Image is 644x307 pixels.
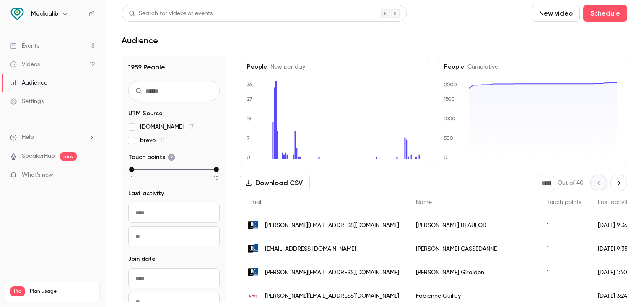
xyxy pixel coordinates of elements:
[161,138,165,143] span: 11
[10,97,44,106] div: Settings
[267,64,305,70] span: New per day
[129,9,213,18] div: Search for videos or events
[547,199,581,205] span: Touch points
[408,214,538,237] div: [PERSON_NAME] BEAUFORT
[265,221,399,230] span: [PERSON_NAME][EMAIL_ADDRESS][DOMAIN_NAME]
[444,63,620,71] h5: People
[265,245,356,254] span: [EMAIL_ADDRESS][DOMAIN_NAME]
[538,214,589,237] div: 1
[610,175,627,191] button: Next page
[10,79,47,87] div: Audience
[558,179,584,187] p: Out of 40
[128,189,164,198] span: Last activity
[464,64,498,70] span: Cumulative
[247,96,252,102] text: 27
[10,7,24,21] img: Medicalib
[444,154,447,160] text: 0
[31,10,58,18] h6: Medicalib
[598,199,631,205] span: Last activity
[444,82,457,87] text: 2000
[128,268,220,288] input: From
[128,203,220,223] input: From
[538,261,589,284] div: 1
[265,268,399,277] span: [PERSON_NAME][EMAIL_ADDRESS][DOMAIN_NAME]
[247,135,250,141] text: 9
[10,60,40,69] div: Videos
[22,171,53,180] span: What's new
[128,255,156,263] span: Join date
[30,288,94,295] span: Plan usage
[10,42,39,50] div: Events
[22,152,55,161] a: SpeakerHub
[248,267,258,278] img: bois-colombes.com
[532,5,580,22] button: New video
[248,220,258,230] img: bois-colombes.com
[10,133,95,142] li: help-dropdown-opener
[10,286,25,296] span: Pro
[128,153,175,161] span: Touch points
[85,172,95,179] iframe: Noticeable Trigger
[583,5,627,22] button: Schedule
[247,82,252,87] text: 36
[248,244,258,254] img: bois-colombes.com
[189,124,194,130] span: 17
[247,63,423,71] h5: People
[128,62,220,72] h1: 1959 People
[444,96,455,102] text: 1500
[444,135,453,141] text: 500
[265,292,399,301] span: [PERSON_NAME][EMAIL_ADDRESS][DOMAIN_NAME]
[248,291,258,301] img: lmh.fr
[240,175,310,191] button: Download CSV
[60,152,77,161] span: new
[247,154,250,160] text: 0
[444,116,456,122] text: 1000
[131,174,132,182] span: 1
[122,35,158,45] h1: Audience
[248,199,262,205] span: Email
[128,109,163,118] span: UTM Source
[129,167,134,172] div: min
[128,226,220,246] input: To
[247,116,252,122] text: 18
[214,174,219,182] span: 10
[416,199,432,205] span: Name
[214,167,219,172] div: max
[22,133,34,142] span: Help
[408,237,538,261] div: [PERSON_NAME] CASSEDANNE
[140,136,165,145] span: brevo
[408,261,538,284] div: [PERSON_NAME] Giraldon
[538,237,589,261] div: 1
[140,123,194,131] span: [DOMAIN_NAME]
